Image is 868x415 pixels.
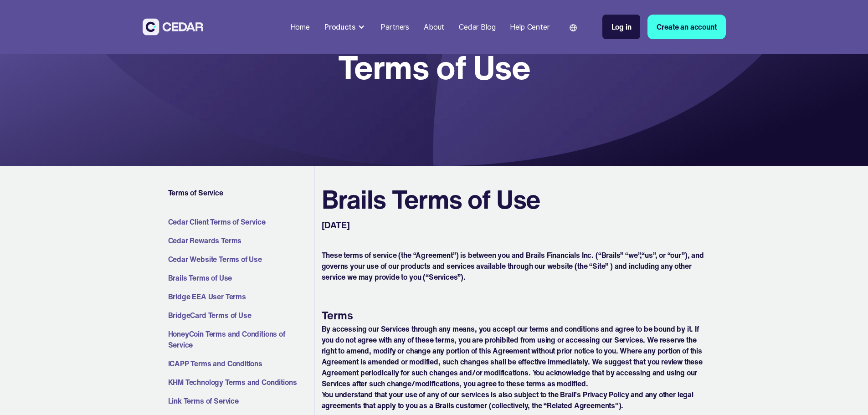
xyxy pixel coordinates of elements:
[570,24,577,31] img: world icon
[424,21,444,32] div: About
[287,17,313,37] a: Home
[506,17,553,37] a: Help Center
[602,15,641,39] a: Log in
[322,219,352,232] p: [DATE]
[168,291,310,302] a: Bridge EEA User Terms
[611,21,632,32] div: Log in
[377,17,413,37] a: Partners
[290,21,310,32] div: Home
[168,254,310,265] a: Cedar Website Terms of Use
[322,308,708,323] h6: ‍
[510,21,549,32] div: Help Center
[322,389,708,411] p: You understand that your use of any of our services is also subject to the Brail’s Privacy Policy...
[168,377,310,388] a: KHM Technology Terms and Conditions
[322,323,708,389] p: By accessing our Services through any means, you accept our terms and conditions and agree to be ...
[168,235,310,246] a: Cedar Rewards Terms
[321,18,370,36] div: Products
[420,17,448,37] a: About
[338,51,530,83] h1: Terms of Use
[459,21,495,32] div: Cedar Blog
[168,216,310,227] a: Cedar Client Terms of Service
[380,21,409,32] div: Partners
[168,358,310,369] a: ICAPP Terms and Conditions
[322,307,353,323] strong: Terms
[168,310,310,321] a: BridgeCard Terms of Use
[322,282,708,308] h4: ‍
[168,188,310,198] h4: Terms of Service
[322,184,541,215] h2: Brails Terms of Use
[168,328,310,350] a: HoneyCoin Terms and Conditions of Service
[322,250,708,282] p: These terms of service (the “Agreement”) is between you and Brails Financials Inc. (“Brails” “we”...
[647,15,725,39] a: Create an account
[168,272,310,283] a: Brails Terms of Use
[455,17,499,37] a: Cedar Blog
[324,21,355,32] div: Products
[168,395,310,406] a: Link Terms of Service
